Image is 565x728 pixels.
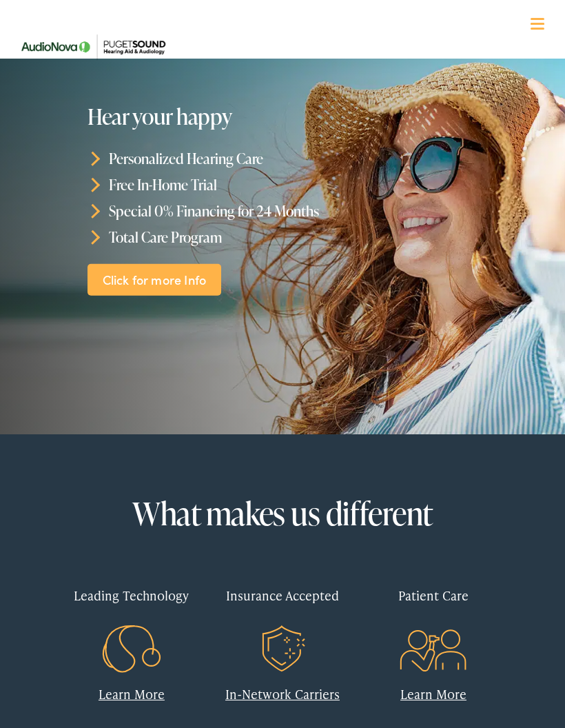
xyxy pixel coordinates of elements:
a: Insurance Accepted [217,575,347,657]
a: In-Network Carriers [225,685,340,702]
a: What We Offer [21,55,553,98]
div: Patient Care [369,575,499,616]
h2: What makes us different [66,496,498,531]
a: Learn More [400,685,466,702]
a: Click for more Info [88,263,221,296]
div: Leading Technology [66,575,196,616]
h1: Hear your happy [88,104,308,128]
li: Total Care Program [88,224,483,250]
a: Patient Care [369,575,499,657]
li: Special 0% Financing for 24 Months [88,198,483,224]
a: Learn More [99,685,165,702]
a: Leading Technology [66,575,196,657]
li: Free In-Home Trial [88,172,483,198]
li: Personalized Hearing Care [88,145,483,172]
div: Insurance Accepted [217,575,347,616]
